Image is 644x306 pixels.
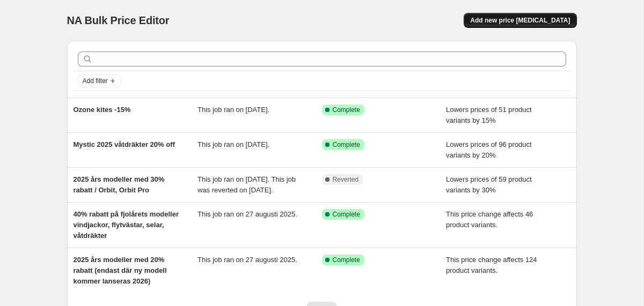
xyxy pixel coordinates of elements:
[74,106,131,114] span: Ozone kites -15%
[446,175,532,194] span: Lowers prices of 59 product variants by 30%
[333,210,360,219] span: Complete
[197,106,269,114] span: This job ran on [DATE].
[197,210,297,218] span: This job ran on 27 augusti 2025.
[197,140,269,148] span: This job ran on [DATE].
[446,140,532,159] span: Lowers prices of 96 product variants by 20%
[333,256,360,264] span: Complete
[197,175,296,194] span: This job ran on [DATE]. This job was reverted on [DATE].
[446,106,532,124] span: Lowers prices of 51 product variants by 15%
[470,16,570,25] span: Add new price [MEDICAL_DATA]
[333,175,359,184] span: Reverted
[333,140,360,149] span: Complete
[333,106,360,114] span: Complete
[83,77,108,85] span: Add filter
[74,140,175,148] span: Mystic 2025 våtdräkter 20% off
[74,256,167,285] span: 2025 års modeller med 20% rabatt (endast där ny modell kommer lanseras 2026)
[446,256,537,274] span: This price change affects 124 product variants.
[197,256,297,264] span: This job ran on 27 augusti 2025.
[74,210,179,240] span: 40% rabatt på fjolårets modeller vindjackor, flytvästar, selar, våtdräkter
[446,210,533,229] span: This price change affects 46 product variants.
[78,74,121,87] button: Add filter
[74,175,165,194] span: 2025 års modeller med 30% rabatt / Orbit, Orbit Pro
[464,13,576,28] button: Add new price [MEDICAL_DATA]
[67,14,170,26] span: NA Bulk Price Editor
